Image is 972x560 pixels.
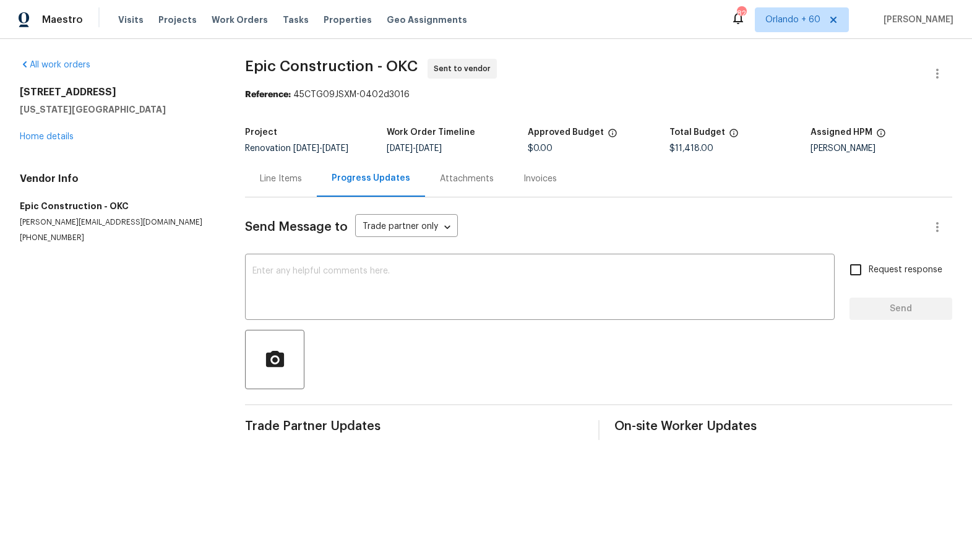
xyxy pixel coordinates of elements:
[876,128,886,144] span: The hpm assigned to this work order.
[324,14,372,26] span: Properties
[245,88,952,101] div: 45CTG09JSXM-0402d3016
[245,90,291,99] b: Reference:
[355,217,458,238] div: Trade partner only
[879,14,953,26] span: [PERSON_NAME]
[387,14,467,26] span: Geo Assignments
[158,14,197,26] span: Projects
[20,86,215,98] h2: [STREET_ADDRESS]
[811,144,952,153] div: [PERSON_NAME]
[20,217,215,228] p: [PERSON_NAME][EMAIL_ADDRESS][DOMAIN_NAME]
[118,14,144,26] span: Visits
[434,62,496,75] span: Sent to vendor
[416,144,442,153] span: [DATE]
[737,7,746,20] div: 823
[322,144,348,153] span: [DATE]
[20,200,215,212] h5: Epic Construction - OKC
[245,420,583,433] span: Trade Partner Updates
[20,173,215,185] h4: Vendor Info
[20,233,215,243] p: [PHONE_NUMBER]
[765,14,820,26] span: Orlando + 60
[608,128,617,144] span: The total cost of line items that have been approved by both Opendoor and the Trade Partner. This...
[528,128,604,137] h5: Approved Budget
[614,420,953,433] span: On-site Worker Updates
[245,221,348,233] span: Send Message to
[245,128,277,137] h5: Project
[528,144,553,153] span: $0.00
[387,128,475,137] h5: Work Order Timeline
[20,61,90,69] a: All work orders
[811,128,872,137] h5: Assigned HPM
[293,144,348,153] span: -
[212,14,268,26] span: Work Orders
[869,264,942,277] span: Request response
[245,144,348,153] span: Renovation
[387,144,413,153] span: [DATE]
[42,14,83,26] span: Maestro
[440,173,494,185] div: Attachments
[20,132,74,141] a: Home details
[245,59,418,74] span: Epic Construction - OKC
[293,144,319,153] span: [DATE]
[729,128,739,144] span: The total cost of line items that have been proposed by Opendoor. This sum includes line items th...
[332,172,410,184] div: Progress Updates
[20,103,215,116] h5: [US_STATE][GEOGRAPHIC_DATA]
[387,144,442,153] span: -
[260,173,302,185] div: Line Items
[669,128,725,137] h5: Total Budget
[669,144,713,153] span: $11,418.00
[283,15,309,24] span: Tasks
[523,173,557,185] div: Invoices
